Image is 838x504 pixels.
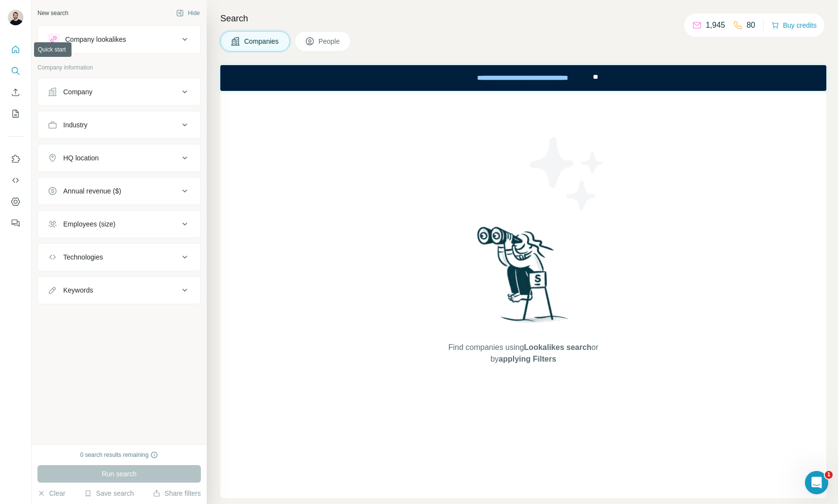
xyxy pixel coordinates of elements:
[63,252,103,262] div: Technologies
[499,355,556,363] span: applying Filters
[84,488,134,498] button: Save search
[38,146,200,170] button: HQ location
[473,224,574,332] img: Surfe Illustration - Woman searching with binoculars
[153,488,201,498] button: Share filters
[37,488,65,498] button: Clear
[8,41,23,58] button: Quick start
[37,9,68,17] div: New search
[63,186,121,196] div: Annual revenue ($)
[63,87,92,97] div: Company
[80,451,159,459] div: 0 search results remaining
[8,214,23,232] button: Feedback
[523,130,611,217] img: Surfe Illustration - Stars
[706,19,725,31] p: 1,945
[38,113,200,137] button: Industry
[63,219,115,229] div: Employees (size)
[220,65,826,91] iframe: Banner
[8,10,23,25] img: Avatar
[8,172,23,189] button: Use Surfe API
[825,471,833,479] span: 1
[8,62,23,80] button: Search
[38,212,200,236] button: Employees (size)
[38,28,200,51] button: Company lookalikes
[38,278,200,302] button: Keywords
[63,120,88,130] div: Industry
[747,19,755,31] p: 80
[38,80,200,104] button: Company
[805,471,828,494] iframe: Intercom live chat
[8,105,23,122] button: My lists
[771,18,817,32] button: Buy credits
[8,193,23,210] button: Dashboard
[65,35,126,44] div: Company lookalikes
[63,285,93,295] div: Keywords
[63,153,99,163] div: HQ location
[8,150,23,168] button: Use Surfe on LinkedIn
[446,342,601,365] span: Find companies using or by
[8,84,23,101] button: Enrich CSV
[220,12,826,25] h4: Search
[38,179,200,203] button: Annual revenue ($)
[169,6,207,20] button: Hide
[37,63,201,72] p: Company information
[319,36,341,46] span: People
[524,343,591,351] span: Lookalikes search
[244,36,280,46] span: Companies
[38,245,200,269] button: Technologies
